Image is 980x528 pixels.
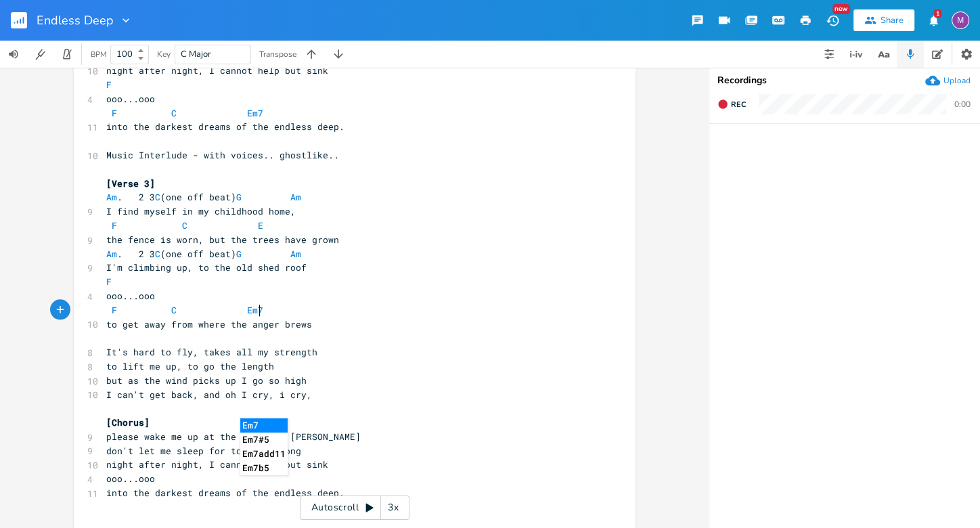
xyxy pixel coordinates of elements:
[106,120,344,133] span: into the darkest dreams of the endless deep.
[853,9,914,31] button: Share
[155,248,160,260] span: C
[925,73,971,88] button: Upload
[106,177,155,190] span: [Verse 3]
[106,290,155,302] span: ooo...ooo
[106,360,274,372] span: to lift me up, to go the length
[259,50,296,58] div: Transpose
[712,93,751,115] button: Rec
[91,51,106,58] div: BPM
[290,191,301,203] span: Am
[106,389,312,401] span: I can't get back, and oh I cry, i cry,
[290,248,301,260] span: Am
[106,487,344,499] span: into the darkest dreams of the endless deep.
[155,191,160,203] span: C
[240,433,288,447] li: Em7#5
[952,5,969,36] button: M
[106,346,317,358] span: It's hard to fly, takes all my strength
[247,107,263,119] span: Em7
[37,14,114,26] span: Endless Deep
[934,9,941,18] div: 1
[106,276,112,288] span: F
[236,191,242,203] span: G
[106,191,307,203] span: . 2 3 (one off beat)
[171,107,177,119] span: C
[106,374,307,387] span: but as the wind picks up I go so high
[112,107,117,119] span: F
[106,318,312,330] span: to get away from where the anger brews
[106,205,296,217] span: I find myself in my childhood home,
[240,447,288,461] li: Em7add11
[106,458,328,470] span: night after night, I cannot help but sink
[920,8,947,32] button: 1
[106,149,339,161] span: Music Interlude - with voices.. ghostlike..
[236,248,242,260] span: G
[819,8,846,32] button: New
[954,100,971,108] div: 0:00
[106,191,117,203] span: Am
[106,93,155,105] span: ooo...ooo
[717,76,972,85] div: Recordings
[952,12,969,29] div: melindameshad
[300,496,409,520] div: Autoscroll
[240,461,288,475] li: Em7b5
[106,64,328,76] span: night after night, I cannot help but sink
[832,4,850,14] div: New
[106,416,150,428] span: [Chorus]
[731,100,746,110] span: Rec
[106,445,301,457] span: don't let me sleep for too very long
[106,261,307,273] span: I'm climbing up, to the old shed roof
[112,304,117,316] span: F
[943,75,971,86] div: Upload
[240,418,288,433] li: Em7
[181,48,211,60] span: C Major
[881,14,904,26] div: Share
[157,50,171,58] div: Key
[182,219,187,232] span: C
[106,431,361,443] span: please wake me up at the break of [PERSON_NAME]
[112,219,117,232] span: F
[247,304,263,316] span: Em7
[106,472,155,485] span: ooo...ooo
[106,79,112,91] span: F
[258,219,263,232] span: E
[381,496,405,520] div: 3x
[106,234,339,246] span: the fence is worn, but the trees have grown
[171,304,177,316] span: C
[106,248,117,260] span: Am
[106,248,307,260] span: . 2 3 (one off beat)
